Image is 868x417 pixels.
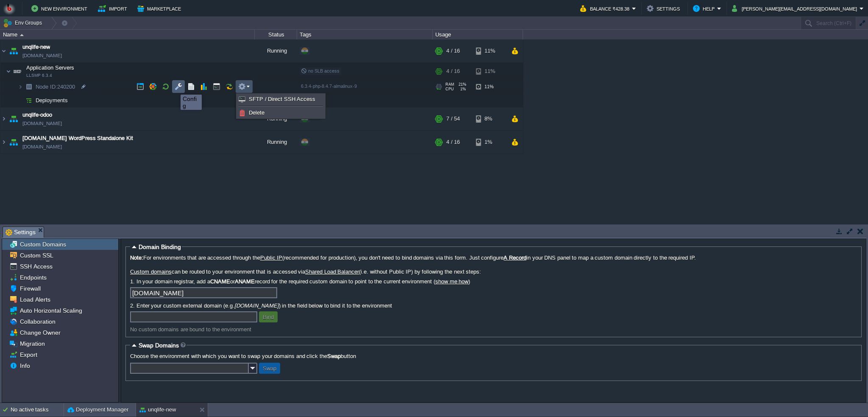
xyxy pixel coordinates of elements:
img: AMDAwAAAACH5BAEAAAAALAAAAAABAAEAAAICRAEAOw== [8,107,19,130]
img: AMDAwAAAACH5BAEAAAAALAAAAAABAAEAAAICRAEAOw== [0,107,7,130]
span: CPU [445,87,454,91]
button: New Environment [31,3,90,14]
div: No active tasks [11,403,64,417]
div: Usage [433,30,523,39]
img: AMDAwAAAACH5BAEAAAAALAAAAAABAAEAAAICRAEAOw== [18,94,23,107]
span: Custom SSL [18,252,55,259]
label: can be routed to your environment that is accessed via (i.e. without Public IP) by following the ... [130,269,857,275]
button: Env Groups [3,17,45,29]
button: [PERSON_NAME][EMAIL_ADDRESS][DOMAIN_NAME] [732,3,860,14]
a: Change Owner [18,329,62,336]
a: Load Alerts [18,296,52,303]
a: Firewall [18,285,42,292]
span: Application Servers [25,64,75,71]
div: 4 / 16 [446,63,460,80]
b: Note: [130,255,143,261]
span: Domain Binding [139,243,181,250]
label: 2. Enter your custom external domain (e.g. ) in the field below to bind it to the environment [130,302,857,309]
b: ANAME [235,278,255,285]
button: Swap [260,364,279,372]
span: 1% [457,87,466,91]
div: 11% [476,39,504,62]
img: AMDAwAAAACH5BAEAAAAALAAAAAABAAEAAAICRAEAOw== [6,63,11,80]
button: Settings [647,3,682,14]
button: Bind [260,313,276,321]
span: Node ID: [36,84,57,90]
img: AMDAwAAAACH5BAEAAAAALAAAAAABAAEAAAICRAEAOw== [20,34,24,36]
a: Delete [237,108,324,118]
img: AMDAwAAAACH5BAEAAAAALAAAAAABAAEAAAICRAEAOw== [0,39,7,62]
a: SSH Access [18,263,54,270]
a: Info [18,362,31,369]
span: Endpoints [18,274,48,281]
button: Marketplace [137,3,184,14]
b: CNAME [210,278,230,285]
div: Config [183,95,200,109]
img: AMDAwAAAACH5BAEAAAAALAAAAAABAAEAAAICRAEAOw== [8,39,19,62]
a: Custom domains [130,269,172,275]
img: AMDAwAAAACH5BAEAAAAALAAAAAABAAEAAAICRAEAOw== [23,94,35,107]
a: Migration [18,340,46,347]
span: SFTP / Direct SSH Access [249,96,315,102]
span: Collaboration [18,318,57,325]
div: Name [1,30,254,39]
div: Status [255,30,297,39]
button: unqlife-new [139,406,176,414]
button: Deployment Manager [67,406,128,414]
div: 1% [476,131,504,154]
span: no SLB access [301,68,339,73]
label: Choose the environment with which you want to swap your domains and click the button [130,353,857,359]
span: RAM [445,82,454,87]
a: Shared Load Balancer [305,269,359,275]
a: [DOMAIN_NAME] [22,143,62,151]
span: Swap Domains [139,342,179,349]
a: Public IP [260,255,283,261]
span: 21% [458,82,466,87]
label: For environments that are accessed through the (recommended for production), you don't need to bi... [130,255,857,261]
div: Tags [298,30,432,39]
a: [DOMAIN_NAME] [22,119,62,128]
span: LLSMP 6.3.4 [26,73,52,78]
a: SFTP / Direct SSH Access [237,95,324,104]
div: 4 / 16 [446,131,460,154]
div: 11% [476,63,504,80]
a: Custom Domains [18,241,67,248]
i: [DOMAIN_NAME] [234,302,279,309]
a: unqlife-new [22,43,50,51]
img: AMDAwAAAACH5BAEAAAAALAAAAAABAAEAAAICRAEAOw== [0,131,7,154]
button: Help [693,3,717,14]
a: Auto Horizontal Scaling [18,307,83,314]
a: Deployments [35,97,69,104]
div: Running [255,39,297,62]
div: 7 / 54 [446,107,460,130]
button: Balance ₹428.38 [580,3,632,14]
img: AMDAwAAAACH5BAEAAAAALAAAAAABAAEAAAICRAEAOw== [23,80,35,93]
a: [DOMAIN_NAME] WordPress Standalone Kit [22,134,133,143]
label: 1. In your domain registrar, add a or record for the required custom domain to point to the curre... [130,278,857,285]
img: AMDAwAAAACH5BAEAAAAALAAAAAABAAEAAAICRAEAOw== [18,80,23,93]
a: unqlife-odoo [22,111,52,119]
a: Export [18,351,39,358]
img: AMDAwAAAACH5BAEAAAAALAAAAAABAAEAAAICRAEAOw== [8,131,19,154]
a: Application ServersLLSMP 6.3.4 [25,64,75,71]
span: Settings [6,227,36,238]
a: A Record [504,255,526,261]
img: Bitss Techniques [3,2,16,15]
a: Node ID:240200 [35,83,76,90]
div: 11% [476,80,504,93]
span: 6.3.4-php-8.4.7-almalinux-9 [301,84,357,89]
span: 240200 [35,83,76,90]
div: Running [255,131,297,154]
